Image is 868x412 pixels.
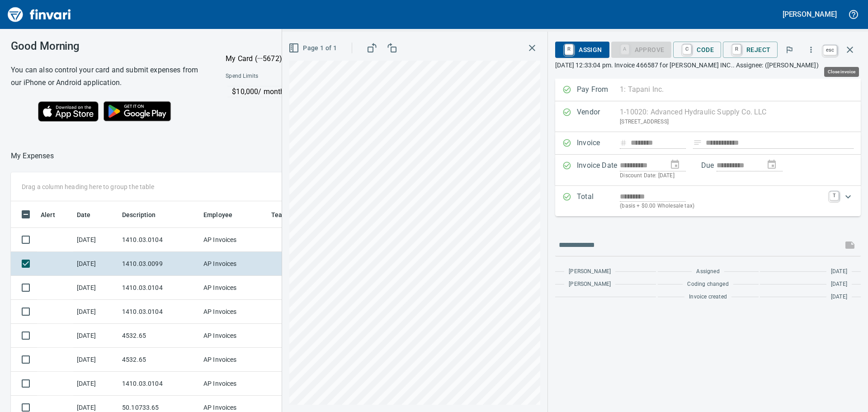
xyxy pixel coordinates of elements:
[218,97,416,106] p: Online and foreign allowed
[271,209,300,220] span: Team
[99,96,176,126] img: Get it on Google Play
[41,209,55,220] span: Alert
[118,276,200,300] td: 1410.03.0104
[620,202,824,211] p: (basis + $0.00 Wholesale tax)
[11,40,203,52] h3: Good Morning
[122,209,168,220] span: Description
[11,151,54,161] p: My Expenses
[783,9,837,19] h5: [PERSON_NAME]
[200,276,268,300] td: AP Invoices
[118,348,200,372] td: 4532.65
[5,4,73,25] img: Finvari
[118,324,200,348] td: 4532.65
[683,44,691,54] a: C
[73,324,118,348] td: [DATE]
[200,372,268,396] td: AP Invoices
[226,72,336,81] span: Spend Limits
[271,209,288,220] span: Team
[226,53,293,64] p: My Card (···5672)
[203,209,232,220] span: Employee
[118,372,200,396] td: 1410.03.0104
[118,228,200,252] td: 1410.03.0104
[200,348,268,372] td: AP Invoices
[565,44,573,54] a: R
[569,267,611,276] span: [PERSON_NAME]
[203,209,244,220] span: Employee
[73,228,118,252] td: [DATE]
[73,300,118,324] td: [DATE]
[73,252,118,276] td: [DATE]
[673,42,721,58] button: CCode
[830,191,839,200] a: T
[577,191,620,211] p: Total
[38,101,99,122] img: Download on the App Store
[73,276,118,300] td: [DATE]
[611,45,672,53] div: Coding Required
[689,293,727,302] span: Invoice created
[287,40,340,57] button: Page 1 of 1
[200,252,268,276] td: AP Invoices
[118,252,200,276] td: 1410.03.0099
[200,228,268,252] td: AP Invoices
[831,267,847,276] span: [DATE]
[779,40,799,60] button: Flag
[77,209,103,220] span: Date
[680,42,714,57] span: Code
[11,151,54,161] nav: breadcrumb
[22,182,154,191] p: Drag a column heading here to group the table
[562,42,602,57] span: Assign
[839,234,861,256] span: This records your message into the invoice and notifies anyone mentioned
[41,209,67,220] span: Alert
[11,64,203,89] h6: You can also control your card and submit expenses from our iPhone or Android application.
[555,42,609,58] button: RAssign
[290,43,337,54] span: Page 1 of 1
[801,40,821,60] button: More
[555,61,861,70] p: [DATE] 12:33:04 pm. Invoice 466587 for [PERSON_NAME] INC.. Assignee: ([PERSON_NAME])
[831,280,847,289] span: [DATE]
[730,42,770,57] span: Reject
[687,280,728,289] span: Coding changed
[118,300,200,324] td: 1410.03.0104
[73,348,118,372] td: [DATE]
[122,209,156,220] span: Description
[200,324,268,348] td: AP Invoices
[200,300,268,324] td: AP Invoices
[823,45,837,55] a: esc
[696,267,719,276] span: Assigned
[723,42,778,58] button: RReject
[555,186,861,216] div: Expand
[831,293,847,302] span: [DATE]
[732,44,741,54] a: R
[569,280,611,289] span: [PERSON_NAME]
[77,209,91,220] span: Date
[73,372,118,396] td: [DATE]
[780,7,839,21] button: [PERSON_NAME]
[232,86,415,97] p: $10,000 / month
